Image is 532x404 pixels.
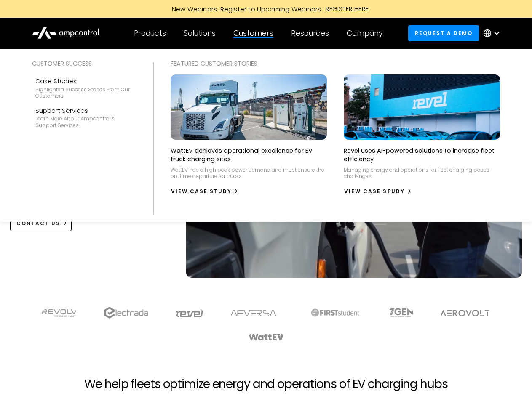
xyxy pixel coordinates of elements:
div: New Webinars: Register to Upcoming Webinars [163,5,326,13]
div: Highlighted success stories From Our Customers [35,86,133,99]
div: Support Services [35,106,133,115]
div: Solutions [184,29,216,38]
a: CONTACT US [10,215,72,231]
h2: We help fleets optimize energy and operations of EV charging hubs [84,377,447,391]
img: electrada logo [104,307,148,319]
div: Products [134,29,166,38]
a: View Case Study [344,185,412,198]
div: Learn more about Ampcontrol’s support services [35,115,133,128]
div: Customer success [32,59,136,68]
a: Request a demo [408,25,479,41]
div: Featured Customer Stories [171,59,500,68]
p: Revel uses AI-powered solutions to increase fleet efficiency [344,146,500,163]
a: New Webinars: Register to Upcoming WebinarsREGISTER HERE [77,4,456,13]
a: Support ServicesLearn more about Ampcontrol’s support services [32,103,136,132]
div: Case Studies [35,77,133,86]
p: WattEV has a high peak power demand and must ensure the on-time departure for trucks [171,167,327,180]
div: Resources [291,29,329,38]
img: Aerovolt Logo [440,310,490,316]
div: Customers [233,29,273,38]
a: View Case Study [171,185,239,198]
div: REGISTER HERE [326,4,369,13]
div: CONTACT US [16,220,60,227]
div: View Case Study [171,188,232,195]
a: Case StudiesHighlighted success stories From Our Customers [32,73,136,103]
div: View Case Study [344,188,405,195]
div: Company [347,29,382,38]
p: Managing energy and operations for fleet charging poses challenges [344,167,500,180]
img: WattEV logo [249,334,284,340]
p: WattEV achieves operational excellence for EV truck charging sites [171,146,327,163]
